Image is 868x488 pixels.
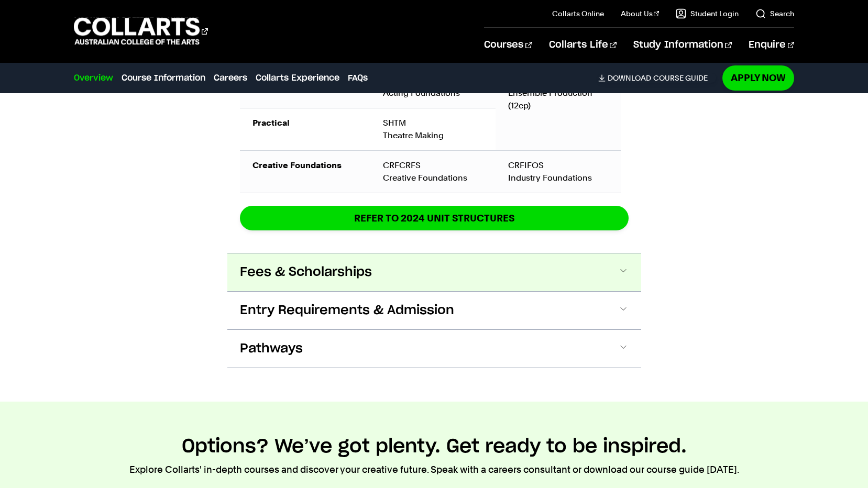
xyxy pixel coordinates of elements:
a: Overview [74,72,113,84]
a: REFER TO 2024 unit structures [240,206,629,230]
button: Fees & Scholarships [227,253,641,291]
a: Apply Now [722,65,794,90]
a: Study Information [633,28,732,62]
p: Explore Collarts' in-depth courses and discover your creative future. Speak with a careers consul... [129,462,739,477]
a: Collarts Life [549,28,617,62]
div: Go to homepage [74,16,208,46]
a: About Us [621,8,660,19]
a: Courses [484,28,532,62]
a: Search [755,8,794,19]
button: Entry Requirements & Admission [227,292,641,329]
a: Collarts Experience [256,72,339,84]
span: Download [608,73,651,83]
a: FAQs [348,72,368,84]
div: CRFCRFS Creative Foundations [383,159,483,184]
div: SHTM Theatre Making [383,117,483,142]
a: Collarts Online [552,8,604,19]
a: DownloadCourse Guide [598,73,716,83]
span: Entry Requirements & Admission [240,302,454,319]
h2: Options? We’ve got plenty. Get ready to be inspired. [182,435,687,458]
span: Fees & Scholarships [240,264,372,281]
a: Course Information [122,72,205,84]
button: Pathways [227,330,641,368]
a: Careers [214,72,247,84]
a: Enquire [749,28,794,62]
strong: Creative Foundations [252,160,342,170]
a: Student Login [676,8,739,19]
div: CRFIFOS Industry Foundations [508,159,608,184]
strong: Practical [252,118,290,128]
span: Pathways [240,340,303,357]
